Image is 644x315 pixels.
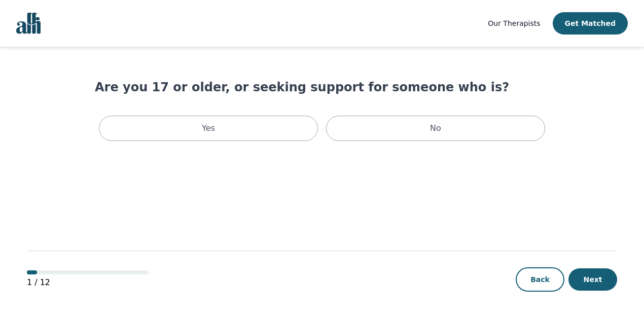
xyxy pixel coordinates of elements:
button: Next [568,268,617,291]
button: Get Matched [553,12,628,34]
h1: Are you 17 or older, or seeking support for someone who is? [95,79,549,95]
p: No [430,122,441,134]
img: alli logo [16,13,41,34]
a: Our Therapists [488,17,540,29]
p: 1 / 12 [27,276,149,289]
button: Back [516,267,564,292]
span: Our Therapists [488,19,540,27]
p: Yes [202,122,215,134]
